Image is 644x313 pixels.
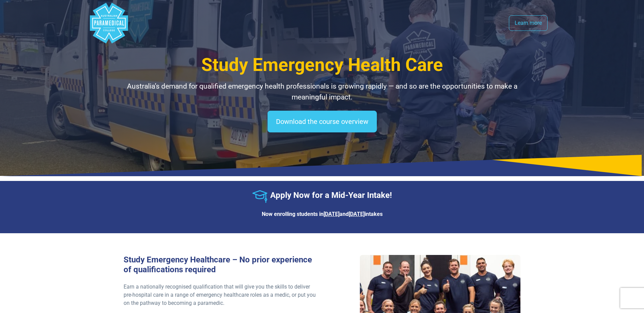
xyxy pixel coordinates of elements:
[270,190,392,200] strong: Apply Now for a Mid-Year Intake!
[262,211,383,217] strong: Now enrolling students in and intakes
[268,111,377,132] a: Download the course overview
[509,15,548,31] a: Learn more
[201,54,443,75] span: Study Emergency Health Care
[324,211,339,217] u: [DATE]
[124,283,318,307] p: Earn a nationally recognised qualification that will give you the skills to deliver pre-hospital ...
[89,3,129,43] div: Australian Paramedical College
[124,255,318,275] h3: Study Emergency Healthcare – No prior experience of qualifications required
[124,81,521,103] p: Australia’s demand for qualified emergency health professionals is growing rapidly — and so are t...
[349,211,365,217] u: [DATE]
